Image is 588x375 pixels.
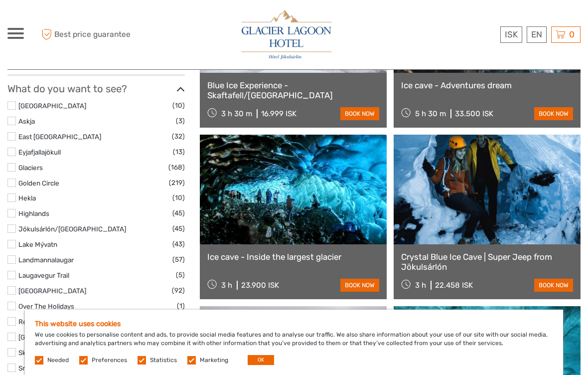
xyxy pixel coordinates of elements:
a: book now [340,107,379,120]
a: book now [534,107,573,120]
div: EN [527,26,547,43]
div: 23.900 ISK [241,281,279,290]
h3: What do you want to see? [7,83,185,95]
label: Marketing [200,356,228,365]
a: Blue Ice Experience - Skaftafell/[GEOGRAPHIC_DATA] [207,80,379,101]
span: 0 [568,29,576,39]
label: Preferences [92,356,127,365]
button: OK [248,355,274,365]
a: Ice cave - Adventures dream [401,80,573,90]
a: Reykjanes [18,318,50,326]
span: 5 h 30 m [415,109,446,118]
span: (10) [172,100,185,111]
span: ISK [505,29,518,39]
a: Glaciers [18,164,43,172]
span: (1) [177,300,185,312]
a: Hekla [18,194,36,202]
span: 3 h [221,281,232,290]
span: (219) [169,177,185,188]
a: Laugavegur Trail [18,271,69,279]
a: Highlands [18,209,49,217]
button: Open LiveChat chat widget [8,4,38,34]
span: 3 h [415,281,426,290]
div: 16.999 ISK [261,109,296,118]
a: [GEOGRAPHIC_DATA] [18,333,86,341]
span: (57) [172,254,185,265]
span: (5) [176,269,185,281]
span: (168) [168,162,185,173]
img: 2790-86ba44ba-e5e5-4a53-8ab7-28051417b7bc_logo_big.jpg [242,10,331,59]
a: Crystal Blue Ice Cave | Super Jeep from Jökulsárlón [401,252,573,272]
div: 22.458 ISK [435,281,473,290]
h5: This website uses cookies [35,320,553,328]
span: (3) [176,115,185,127]
a: book now [534,279,573,292]
a: [GEOGRAPHIC_DATA] [18,287,86,295]
a: Eyjafjallajökull [18,148,61,156]
a: book now [340,279,379,292]
a: Jökulsárlón/[GEOGRAPHIC_DATA] [18,225,126,233]
a: Ice cave - Inside the largest glacier [207,252,379,262]
a: [GEOGRAPHIC_DATA] [18,102,86,110]
span: 3 h 30 m [221,109,252,118]
a: Skaftafell [18,349,47,357]
a: Golden Circle [18,179,59,187]
span: (92) [172,285,185,296]
a: Snæfellsnes [18,364,57,372]
span: (45) [172,207,185,219]
span: (45) [172,223,185,234]
span: Best price guarantee [39,26,151,43]
a: Over The Holidays [18,302,74,310]
label: Statistics [150,356,177,365]
a: Lake Mývatn [18,240,57,248]
span: (43) [172,238,185,250]
span: (32) [172,131,185,142]
a: Askja [18,117,35,125]
a: Landmannalaugar [18,256,74,264]
span: (13) [173,146,185,158]
div: We use cookies to personalise content and ads, to provide social media features and to analyse ou... [25,310,563,375]
a: East [GEOGRAPHIC_DATA] [18,133,101,141]
span: (10) [172,192,185,203]
label: Needed [47,356,69,365]
div: 33.500 ISK [455,109,493,118]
